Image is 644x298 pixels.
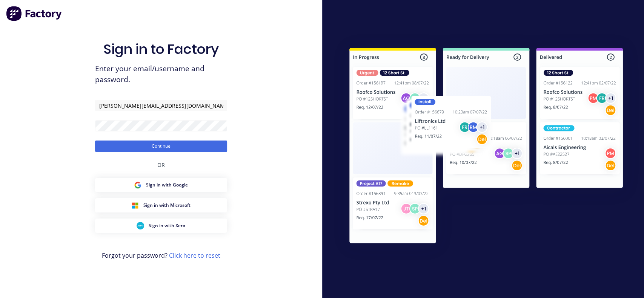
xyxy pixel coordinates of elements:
span: Forgot your password? [102,251,220,260]
span: Sign in with Xero [149,222,185,229]
img: Xero Sign in [137,222,144,229]
input: Email/Username [95,100,227,111]
h1: Sign in to Factory [103,41,219,57]
img: Microsoft Sign in [131,202,139,209]
button: Microsoft Sign inSign in with Microsoft [95,198,227,212]
button: Xero Sign inSign in with Xero [95,219,227,233]
span: Enter your email/username and password. [95,63,227,85]
span: Sign in with Google [146,182,188,188]
img: Google Sign in [134,181,141,189]
a: Click here to reset [169,251,220,260]
img: Factory [6,6,63,21]
button: Google Sign inSign in with Google [95,178,227,192]
span: Sign in with Microsoft [143,202,191,209]
div: OR [157,152,165,178]
button: Continue [95,141,227,152]
img: Sign in [333,33,639,261]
